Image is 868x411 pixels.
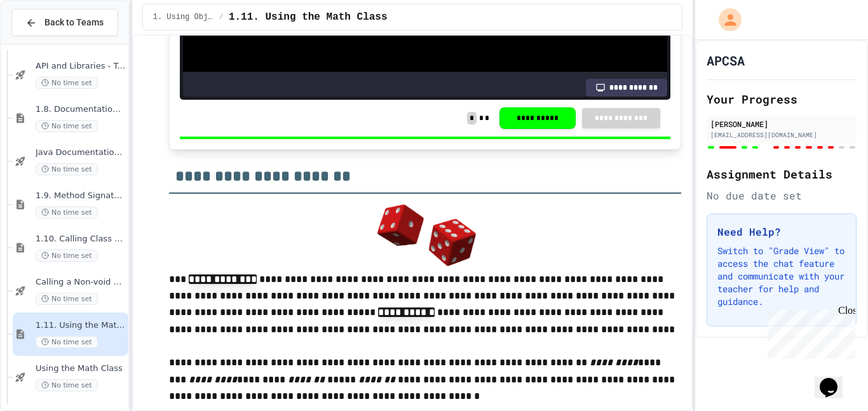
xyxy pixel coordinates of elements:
[36,206,98,219] span: No time set
[707,188,857,203] div: No due date set
[705,5,745,34] div: My Account
[763,305,855,359] iframe: chat widget
[219,12,224,22] span: /
[229,10,388,25] span: 1.11. Using the Math Class
[717,224,846,239] h3: Need Help?
[153,12,214,22] span: 1. Using Objects and Methods
[36,120,98,132] span: No time set
[707,51,745,69] h1: APCSA
[717,245,846,308] p: Switch to "Grade View" to access the chat feature and communicate with your teacher for help and ...
[36,147,126,158] span: Java Documentation with Comments - Topic 1.8
[710,118,853,130] div: [PERSON_NAME]
[36,293,98,305] span: No time set
[36,77,98,89] span: No time set
[36,320,126,331] span: 1.11. Using the Math Class
[36,61,126,72] span: API and Libraries - Topic 1.7
[5,5,88,81] div: Chat with us now!Close
[710,130,853,140] div: [EMAIL_ADDRESS][DOMAIN_NAME]
[36,363,126,374] span: Using the Math Class
[815,360,855,398] iframe: chat widget
[36,336,98,348] span: No time set
[36,379,98,391] span: No time set
[36,191,126,201] span: 1.9. Method Signatures
[36,277,126,288] span: Calling a Non-void Method
[36,250,98,262] span: No time set
[36,234,126,245] span: 1.10. Calling Class Methods
[44,16,104,29] span: Back to Teams
[707,165,857,183] h2: Assignment Details
[36,163,98,175] span: No time set
[707,90,857,108] h2: Your Progress
[36,104,126,115] span: 1.8. Documentation with Comments and Preconditions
